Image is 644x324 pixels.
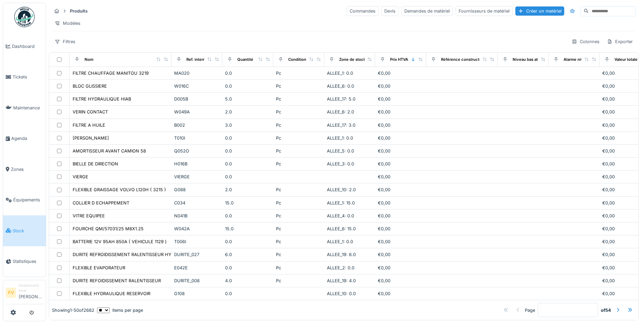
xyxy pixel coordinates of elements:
[378,290,423,297] div: €0,00
[225,290,271,297] div: 0.0
[378,213,423,219] div: €0,00
[276,148,321,154] div: Pc
[327,278,356,283] span: ALLEE_19: 4.0
[52,18,84,28] div: Modèles
[225,96,271,102] div: 5.0
[276,122,321,128] div: Pc
[97,307,143,313] div: items per page
[225,251,271,258] div: 6.0
[441,57,485,62] div: Référence constructeur
[174,135,220,141] div: T010I
[327,265,354,270] span: ALLEE_2: 0.0
[378,122,423,128] div: €0,00
[276,213,321,219] div: Pc
[73,226,144,232] div: FOURCHE QM/57031/25 M8X1.25
[225,83,271,89] div: 0.0
[456,6,513,16] div: Fournisseurs de matériel
[12,43,43,50] span: Dashboard
[347,6,379,16] div: Commandes
[327,148,354,154] span: ALLEE_5: 0.0
[73,83,107,89] div: BLOC GLISSIERE
[67,8,90,14] strong: Produits
[276,161,321,167] div: Pc
[73,109,108,115] div: VERIN CONTACT
[401,6,453,16] div: Demandes de matériel
[614,57,638,62] div: Valeur totale
[381,6,399,16] div: Devis
[327,109,354,114] span: ALLEE_6: 2.0
[73,265,125,271] div: FLEXIBLE EVAPORATEUR
[73,200,129,206] div: COLLIER D ECHAPPEMENT
[13,228,43,234] span: Stock
[327,239,353,244] span: ALLEE_1: 0.0
[225,277,271,284] div: 4.0
[225,200,271,206] div: 15.0
[327,161,354,166] span: ALLEE_3: 0.0
[73,96,131,102] div: FILTRE HYDRAULIQUE HIAB
[186,57,208,62] div: Ref. interne
[276,83,321,89] div: Pc
[225,265,271,271] div: 0.0
[378,70,423,76] div: €0,00
[276,251,321,258] div: Pc
[3,123,46,154] a: Agenda
[174,161,220,167] div: H016B
[225,122,271,128] div: 3.0
[14,7,35,27] img: Badge_color-CXgf-gQk.svg
[327,123,355,128] span: ALLEE_17: 3.0
[52,307,94,313] div: Showing 1 - 50 of 2682
[3,62,46,93] a: Tickets
[276,200,321,206] div: Pc
[378,265,423,271] div: €0,00
[378,200,423,206] div: €0,00
[327,213,354,218] span: ALLEE_4: 0.0
[276,265,321,271] div: Pc
[276,109,321,115] div: Pc
[3,215,46,246] a: Stock
[73,135,109,141] div: [PERSON_NAME]
[569,37,603,47] div: Colonnes
[327,226,356,231] span: ALLEE_6: 15.0
[174,277,220,284] div: DURITE_008
[378,251,423,258] div: €0,00
[327,291,356,296] span: ALLEE_10: 0.0
[327,136,353,141] span: ALLEE_1: 0.0
[237,57,253,62] div: Quantité
[73,122,105,128] div: FILTRE A HUILE
[288,57,320,62] div: Conditionnement
[327,71,353,76] span: ALLEE_1: 0.0
[3,185,46,216] a: Équipements
[601,307,611,313] strong: of 54
[174,226,220,232] div: W042A
[174,122,220,128] div: B002
[73,186,166,193] div: FLEXIBLE GRAISSAGE VOLVO L120H ( 3215 )
[73,251,197,258] div: DURITE REFROIDISSEMENT RALENTISSEUR HYDRAULIQUE
[515,6,564,16] div: Créer un matériel
[6,283,43,304] a: FV Gestionnaire local[PERSON_NAME]
[13,74,43,80] span: Tickets
[174,83,220,89] div: W016C
[174,213,220,219] div: N041B
[11,135,43,142] span: Agenda
[13,105,43,111] span: Maintenance
[73,148,146,154] div: AMORTISSEUR AVANT CAMION 58
[378,238,423,245] div: €0,00
[174,265,220,271] div: E042E
[327,84,354,89] span: ALLEE_6: 0.0
[378,174,423,180] div: €0,00
[174,238,220,245] div: T006I
[276,70,321,76] div: Pc
[513,57,549,62] div: Niveau bas atteint ?
[174,148,220,154] div: Q052O
[225,213,271,219] div: 0.0
[174,186,220,193] div: G088
[73,174,88,180] div: VIERGE
[378,226,423,232] div: €0,00
[174,174,220,180] div: VIERGE
[225,109,271,115] div: 2.0
[225,174,271,180] div: 0.0
[73,213,105,219] div: VITRE EQUIPEE
[225,70,271,76] div: 0.0
[276,96,321,102] div: Pc
[327,200,355,205] span: ALLEE_1: 15.0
